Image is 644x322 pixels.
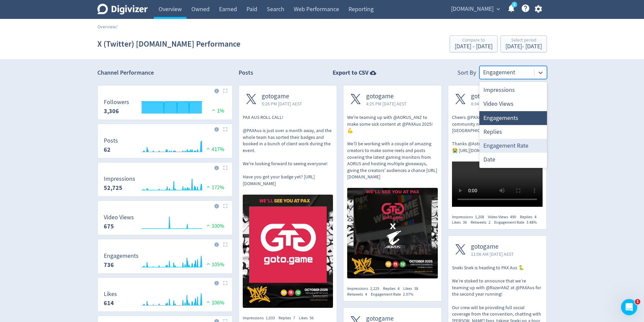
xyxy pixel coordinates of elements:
[262,100,302,107] span: 5:26 PM [DATE] AEST
[104,137,118,145] dt: Posts
[223,127,228,131] img: Placeholder
[366,93,407,100] span: gotogame
[463,220,467,225] span: 36
[505,38,542,44] div: Select period
[293,315,295,321] span: 7
[223,89,228,93] img: Placeholder
[223,166,228,170] img: Placeholder
[479,125,547,139] div: Replies
[100,138,230,155] svg: Posts 62
[494,220,541,225] div: Engagement Rate
[104,290,117,298] dt: Likes
[104,107,119,115] strong: 3,306
[403,286,422,292] div: Likes
[205,261,224,268] span: 105%
[455,38,493,44] div: Compare to
[452,220,471,225] div: Likes
[488,214,520,220] div: Video Views
[451,4,494,15] span: [DOMAIN_NAME]
[100,253,230,271] svg: Engagements 736
[299,315,317,321] div: Likes
[210,107,217,113] img: positive-performance.svg
[97,69,233,77] h2: Channel Performance
[534,214,536,220] span: 4
[452,214,488,220] div: Impressions
[97,33,240,55] h1: X (Twitter) [DOMAIN_NAME] Performance
[205,146,212,151] img: positive-performance.svg
[239,69,253,79] h2: Posts
[448,85,546,208] a: gotogame8:34 PM [DATE] AESTCheers @PAXAus for the awesome community night at [GEOGRAPHIC_DATA] in...
[449,4,502,15] button: [DOMAIN_NAME]
[520,214,540,220] div: Replies
[479,111,547,125] div: Engagements
[370,286,379,291] span: 2,225
[104,222,114,230] strong: 675
[243,114,333,187] p: PAX AUS ROLL CALL! @PAXAus is just over a month away, and the whole team has sorted their badges ...
[205,223,212,228] img: positive-performance.svg
[471,251,514,257] span: 11:06 AM [DATE] AEST
[488,220,491,225] span: 2
[471,93,511,100] span: gotogame
[621,299,637,315] iframe: Intercom live chat
[471,243,514,251] span: gotogame
[333,69,368,77] strong: Export to CSV
[205,299,212,304] img: positive-performance.svg
[479,153,547,167] div: Date
[239,85,337,309] a: gotogame5:26 PM [DATE] AESTPAX AUS ROLL CALL! @PAXAus is just over a month away, and the whole te...
[371,292,417,297] div: Engagement Rate
[475,214,484,220] span: 1,208
[457,69,476,79] div: Sort By
[100,176,230,194] svg: Impressions 52,725
[205,223,224,229] span: 100%
[343,85,442,280] a: gotogame4:25 PM [DATE] AESTWe're teaming up with @AORUS_ANZ to make some sick content at @PAXAus ...
[495,6,501,12] span: expand_more
[347,286,383,292] div: Impressions
[210,107,224,114] span: 1%
[104,299,114,307] strong: 614
[223,281,228,285] img: Placeholder
[100,99,230,117] svg: Followers 3,306
[500,35,547,52] button: Select period[DATE]- [DATE]
[398,286,400,291] span: 4
[452,114,543,154] p: Cheers @PAXAus for the awesome community night at [GEOGRAPHIC_DATA] in [GEOGRAPHIC_DATA] 😍 Thanks...
[205,184,224,191] span: 172%
[223,242,228,247] img: Placeholder
[223,204,228,208] img: Placeholder
[366,100,407,107] span: 4:25 PM [DATE] AEST
[505,44,542,50] div: [DATE] - [DATE]
[310,315,314,321] span: 56
[100,291,230,309] svg: Likes 614
[279,315,299,321] div: Replies
[479,97,547,111] div: Video Views
[471,100,511,107] span: 8:34 PM [DATE] AEST
[365,292,367,297] span: 4
[104,175,135,183] dt: Impressions
[471,220,494,225] div: Retweets
[526,220,537,225] span: 3.48%
[100,214,230,232] svg: Video Views 675
[205,184,212,189] img: positive-performance.svg
[450,35,498,52] button: Compare to[DATE] - [DATE]
[635,299,640,304] span: 1
[513,2,515,7] text: 5
[262,93,302,100] span: gotogame
[205,146,224,153] span: 417%
[347,114,438,180] p: We're teaming up with @AORUS_ANZ to make some sick content at @PAXAus 2025! 💪 We’ll be working wi...
[97,24,116,30] a: Overview
[383,286,403,292] div: Replies
[455,44,493,50] div: [DATE] - [DATE]
[104,98,129,106] dt: Followers
[243,315,279,321] div: Impressions
[104,146,111,154] strong: 62
[414,286,418,291] span: 38
[511,2,517,7] a: 5
[104,261,114,269] strong: 736
[510,214,516,220] span: 490
[205,299,224,306] span: 106%
[479,139,547,153] div: Engagement Rate
[104,252,139,260] dt: Engagements
[104,214,134,221] dt: Video Views
[403,292,413,297] span: 2.07%
[104,184,122,192] strong: 52,725
[479,83,547,97] div: Impressions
